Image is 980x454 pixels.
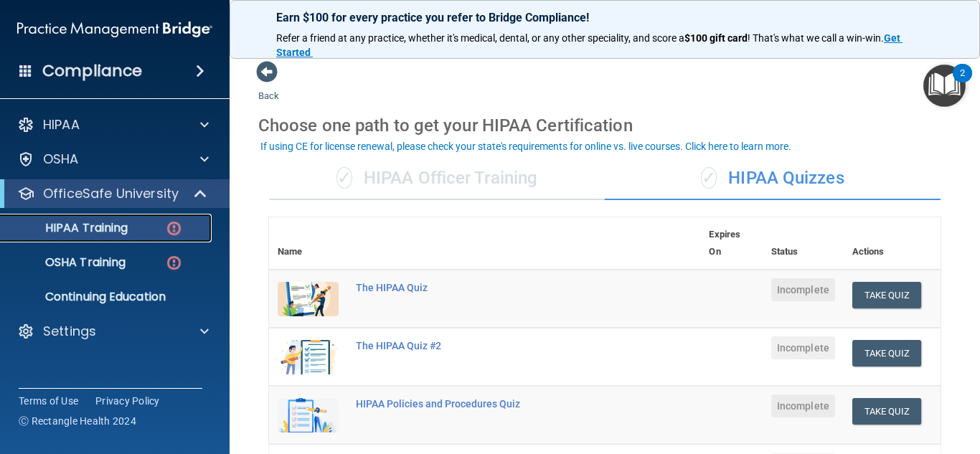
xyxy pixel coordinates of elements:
a: Terms of Use [19,394,78,408]
h4: Compliance [42,61,142,81]
div: The HIPAA Quiz [356,282,628,293]
button: Take Quiz [852,340,921,366]
img: danger-circle.6113f641.png [165,254,183,272]
a: Privacy Policy [95,394,160,408]
a: OSHA [17,151,209,168]
div: HIPAA Quizzes [605,157,941,200]
p: HIPAA [43,116,80,133]
span: Ⓒ Rectangle Health 2024 [19,414,136,428]
div: 2 [960,73,965,92]
span: Incomplete [771,336,835,359]
span: ! That's what we call a win-win. [748,32,884,44]
div: HIPAA Policies and Procedures Quiz [356,398,628,410]
th: Status [763,217,844,270]
th: Actions [844,217,941,270]
th: Name [269,217,347,270]
p: Earn $100 for every practice you refer to Bridge Compliance! [276,11,933,24]
a: Settings [17,323,209,340]
a: HIPAA [17,116,209,133]
a: Get Started [276,32,903,58]
span: Refer a friend at any practice, whether it's medical, dental, or any other speciality, and score a [276,32,684,44]
img: danger-circle.6113f641.png [165,219,183,237]
button: Open Resource Center, 2 new notifications [923,65,966,107]
button: Take Quiz [852,282,921,308]
div: HIPAA Officer Training [269,157,605,200]
a: Back [258,73,279,101]
strong: $100 gift card [684,32,748,44]
p: Continuing Education [9,290,205,304]
p: Settings [43,323,96,340]
span: Incomplete [771,278,835,301]
a: OfficeSafe University [17,185,208,202]
button: If using CE for license renewal, please check your state's requirements for online vs. live cours... [258,139,793,153]
th: Expires On [700,217,762,270]
button: Take Quiz [852,398,921,425]
p: OSHA [43,151,79,168]
div: The HIPAA Quiz #2 [356,340,628,351]
p: OSHA Training [9,255,126,270]
div: If using CE for license renewal, please check your state's requirements for online vs. live cours... [260,141,791,151]
span: ✓ [336,167,352,189]
p: OfficeSafe University [43,185,179,202]
span: Incomplete [771,394,835,417]
p: HIPAA Training [9,221,128,235]
div: Choose one path to get your HIPAA Certification [258,105,951,146]
span: ✓ [701,167,717,189]
img: PMB logo [17,15,212,44]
